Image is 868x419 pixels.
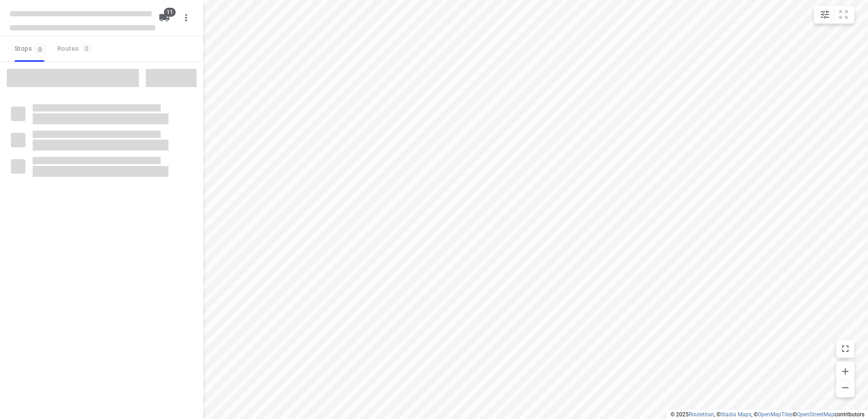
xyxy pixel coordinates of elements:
[720,411,751,418] a: Stadia Maps
[797,411,834,418] a: OpenStreetMap
[816,5,834,24] button: Map settings
[689,411,714,418] a: Routetitan
[758,411,793,418] a: OpenMapTiles
[814,5,854,24] div: small contained button group
[671,411,864,418] li: © 2025 , © , © © contributors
